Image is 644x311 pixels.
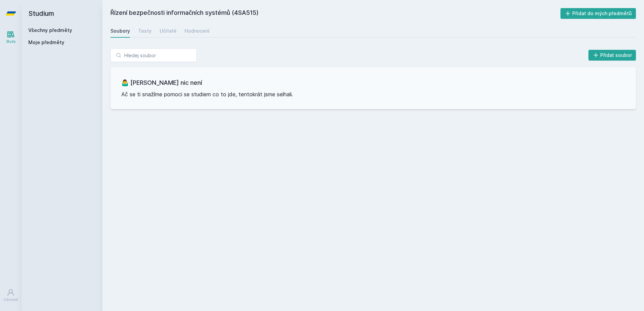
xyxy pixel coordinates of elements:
[1,285,20,306] a: Uživatel
[185,24,210,38] a: Hodnocení
[588,50,636,61] button: Přidat soubor
[138,28,152,34] div: Testy
[4,297,18,302] div: Uživatel
[121,90,625,98] p: Ač se ti snažíme pomoci se studiem co to jde, tentokrát jsme selhali.
[160,24,176,38] a: Učitelé
[110,28,130,34] div: Soubory
[110,48,197,62] input: Hledej soubor
[6,39,16,44] div: Study
[138,24,152,38] a: Testy
[28,39,64,46] span: Moje předměty
[110,8,560,19] h2: Řízení bezpečnosti informačních systémů (4SA515)
[160,28,176,34] div: Učitelé
[1,27,20,47] a: Study
[185,28,210,34] div: Hodnocení
[28,27,72,33] a: Všechny předměty
[121,78,625,88] h3: 🤷‍♂️ [PERSON_NAME] nic není
[110,24,130,38] a: Soubory
[560,8,636,19] button: Přidat do mých předmětů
